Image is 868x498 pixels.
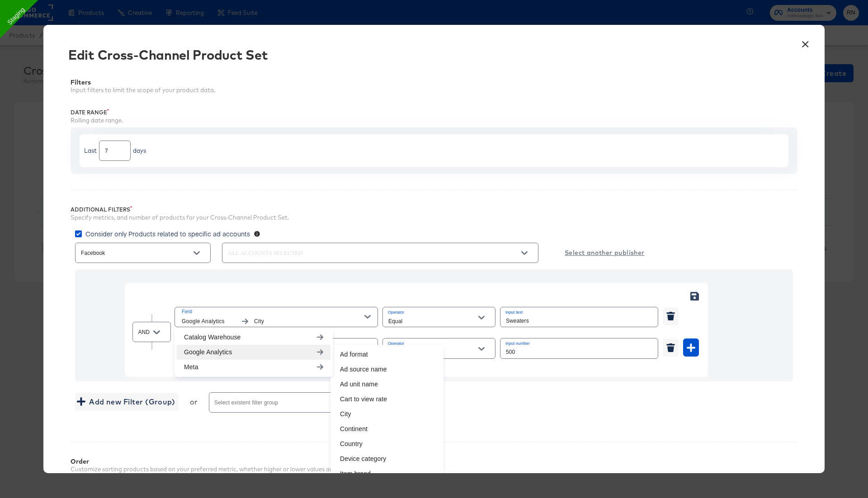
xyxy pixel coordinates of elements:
[150,325,163,339] button: Open
[254,317,364,326] span: City
[518,246,531,260] button: Open
[190,397,198,406] div: or
[333,407,441,422] li: City
[177,345,330,360] li: Google Analytics
[71,458,355,465] div: Order
[79,395,175,408] span: Add new Filter (Group)
[500,338,658,358] input: Enter a number
[500,307,658,327] input: Input search term
[99,137,130,157] input: Enter a number
[182,317,236,326] span: Google Analytics
[175,307,378,327] button: FieldGoogle AnalyticsCity
[71,79,797,86] div: Filters
[475,311,488,324] button: Open
[71,116,797,125] div: Rolling date range.
[177,330,330,345] li: Catalog Warehouse
[333,466,441,481] li: Item brand
[71,86,797,94] div: Input filters to limit the scope of your product data.
[133,146,146,155] div: days
[71,109,797,116] div: Date Range
[71,213,797,222] div: Specify metrics, and number of products for your Cross-Channel Product Set.
[226,248,509,258] input: ALL ACCOUNTS SELECTED
[84,146,97,155] div: Last
[561,241,648,265] button: Select another publisher
[565,247,645,258] u: Select another publisher
[333,437,441,451] li: Country
[68,47,268,62] div: Edit Cross-Channel Product Set
[333,362,441,377] li: Ad source name
[475,342,488,356] button: Open
[71,206,797,213] div: Additional Filters
[333,377,441,392] li: Ad unit name
[75,393,179,411] button: Add new Filter (Group)
[333,347,441,362] li: Ad format
[71,465,355,474] div: Customize sorting products based on your preferred metric, whether higher or lower values are bet...
[333,392,441,407] li: Cart to view rate
[797,34,813,50] button: ×
[85,229,250,238] span: Consider only Products related to specific ad accounts
[190,246,203,260] button: Open
[177,360,330,375] li: Meta
[333,451,441,466] li: Device category
[333,422,441,437] li: Continent
[182,308,364,316] span: Field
